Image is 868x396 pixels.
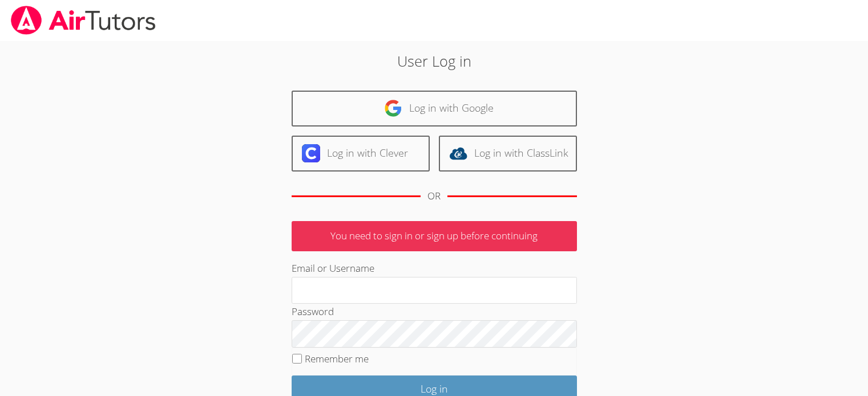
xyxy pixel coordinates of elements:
img: clever-logo-6eab21bc6e7a338710f1a6ff85c0baf02591cd810cc4098c63d3a4b26e2feb20.svg [302,144,320,162]
a: Log in with ClassLink [439,136,577,172]
h2: User Log in [200,50,668,72]
p: You need to sign in or sign up before continuing [292,221,577,251]
label: Email or Username [292,262,374,275]
a: Log in with Clever [292,136,430,172]
img: classlink-logo-d6bb404cc1216ec64c9a2012d9dc4662098be43eaf13dc465df04b49fa7ab582.svg [449,144,467,162]
div: OR [427,188,441,205]
label: Remember me [305,352,369,365]
img: google-logo-50288ca7cdecda66e5e0955fdab243c47b7ad437acaf1139b6f446037453330a.svg [384,99,402,117]
img: airtutors_banner-c4298cdbf04f3fff15de1276eac7730deb9818008684d7c2e4769d2f7ddbe033.png [10,6,157,35]
label: Password [292,305,334,318]
a: Log in with Google [292,91,577,126]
